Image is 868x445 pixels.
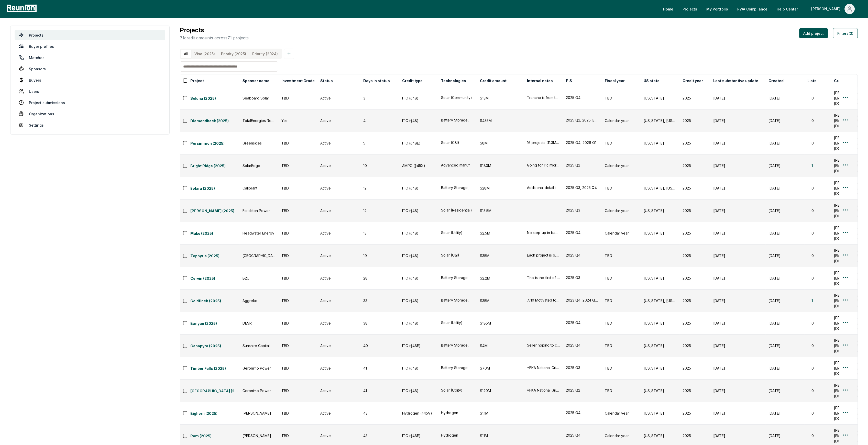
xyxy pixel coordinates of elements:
div: 2025 [683,298,707,303]
button: 1 [807,163,817,168]
button: Credit amount [479,75,508,86]
div: [DATE] [768,140,801,146]
div: 2025 [683,208,707,213]
button: Technologies [440,75,467,86]
div: TBD [605,275,638,281]
button: PIS [565,75,573,86]
a: Matches [15,52,165,63]
div: [DATE] [713,95,762,101]
button: Banyan (2025) [190,320,239,327]
div: Active [320,230,357,236]
button: US state [643,75,661,86]
a: [GEOGRAPHIC_DATA] (2025) [190,388,239,394]
div: [US_STATE] [644,208,676,213]
div: $185M [480,320,521,326]
button: Lists [806,75,818,86]
div: [US_STATE] [644,320,676,326]
div: Active [320,208,357,213]
button: Cervin (2025) [190,275,239,282]
button: Additional detail in Hubspot under [PERSON_NAME] (who will earn a finders fee and help sponsor w/... [527,185,560,190]
div: [DATE] [713,118,762,123]
button: Solar (Utility) [441,387,474,393]
button: Created [767,75,785,86]
div: TBD [281,140,314,146]
button: Persimmon (2025) [190,140,239,147]
div: TBD [605,320,638,326]
div: [PERSON_NAME][EMAIL_ADDRESS][DOMAIN_NAME] [834,315,867,331]
div: [DATE] [768,320,801,326]
div: Active [320,275,357,281]
button: Advanced manufacturing [441,162,474,168]
button: Bright Ridge (2025) [190,162,239,169]
div: 28 [363,275,396,281]
div: Solar (Utility) [441,230,474,235]
div: Hydrogen [441,432,474,438]
button: Battery Storage [441,365,474,370]
button: Timber Falls (2025) [190,365,239,372]
div: ITC (§48) [402,298,435,303]
div: [PERSON_NAME] [811,4,842,14]
button: 2025 Q4 [566,95,599,100]
a: Goldfinch (2025) [190,298,239,304]
div: Active [320,185,357,191]
div: 13 [363,230,396,236]
div: $35M [480,253,521,258]
div: [DATE] [768,208,801,213]
div: [US_STATE], [US_STATE], [US_STATE], [US_STATE], [US_STATE], [US_STATE], [US_STATE], [US_STATE] [644,298,676,303]
a: Diamondback (2025) [190,118,239,124]
button: Seller hoping to close [DATE] but could be Q4 2025 if they do not find a buyer. Seller does not h... [527,342,560,348]
div: Active [320,320,357,326]
button: 2025 Q3 [566,207,599,213]
div: TotalEnergies Renewables [GEOGRAPHIC_DATA] [243,118,275,123]
button: [PERSON_NAME] (2025) [190,207,239,214]
button: 2025 Q4 [566,230,599,235]
div: B2U [243,275,275,281]
button: 2025 Q3 [566,275,599,280]
div: [DATE] [713,163,762,168]
button: Days in status [362,75,391,86]
button: Battery Storage, Solar (C&I) [441,342,474,348]
button: No step-up in basis but includes a 15% developer fee. [527,230,560,235]
button: This is the first of 4 projects in [US_STATE] for this developer (3 PIS in [DATE], 1 PIS in [DATE]) [527,275,560,280]
button: Goldfinch (2025) [190,297,239,304]
div: Active [320,253,357,258]
div: 19 [363,253,396,258]
a: Help Center [773,4,802,14]
div: SolarEdge [243,163,275,168]
a: Organizations [15,109,165,119]
h3: Projects [180,26,249,35]
button: Filters(3) [833,28,858,38]
div: $435M [480,118,521,123]
div: ITC (§48) [402,185,435,191]
div: 12 [363,185,396,191]
div: [PERSON_NAME][EMAIL_ADDRESS][DOMAIN_NAME] [834,90,867,106]
button: Eolara (2025) [190,185,239,192]
div: 2023 Q4, 2024 Q4, 2025 Q1, 2025 Q2, 2025 Q3, 2025 Q4, 2026 Q1, 2026 Q2, 2026 Q4 [566,297,599,303]
div: 12 [363,208,396,213]
button: *FKA National Grid Renewables *Has been on Crux for awhile with no bites. *Step up based on compl... [527,365,560,370]
button: Battery Storage, Solar (Utility), Solar (C&I) [441,117,474,123]
div: Calendar year [605,163,638,168]
div: Active [320,95,357,101]
a: Eolara (2025) [190,186,239,192]
div: Fieldston Power [243,208,275,213]
div: TBD [605,253,638,258]
div: 2025 Q4, 2026 Q1 [566,140,599,145]
a: Buyers [15,75,165,85]
div: [DATE] [713,320,762,326]
div: [PERSON_NAME][EMAIL_ADDRESS][DOMAIN_NAME] [834,203,867,219]
button: [PERSON_NAME] [807,4,859,14]
button: *FKA National Grid Renewables *Has been on Crux for awhile with no bites. *Step up based on compl... [527,387,560,393]
div: 2025 Q2, 2025 Q3, 2025 Q4, 2026 Q1, 2026 Q2, 2026 Q3, 2026 Q4 [566,117,599,123]
div: [DATE] [768,298,801,303]
div: TBD [605,140,638,146]
button: 2025 Q2 [566,387,599,393]
button: 2025 Q3 [566,365,599,370]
